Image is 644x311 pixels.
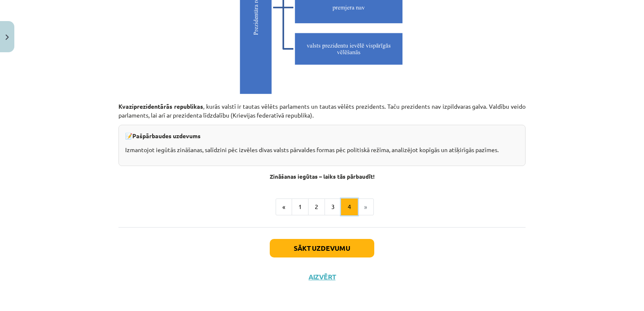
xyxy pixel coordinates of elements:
[118,198,526,215] nav: Page navigation example
[308,198,325,215] button: 2
[118,102,203,110] b: Kvaziprezidentārās republikas
[125,131,519,140] p: 📝
[270,239,374,257] button: Sākt uzdevumu
[325,198,341,215] button: 3
[306,273,338,281] button: Aizvērt
[118,102,526,120] p: , kurās valstī ir tautas vēlēts parlaments un tautas vēlēts prezidents. Taču prezidents nav izpil...
[125,145,519,154] p: Izmantojot iegūtās zināšanas, salīdzini pēc izvēles divas valsts pārvaldes formas pēc politiskā r...
[270,172,375,180] strong: Zināšanas iegūtas – laiks tās pārbaudīt!
[292,198,309,215] button: 1
[5,35,9,40] img: icon-close-lesson-0947bae3869378f0d4975bcd49f059093ad1ed9edebbc8119c70593378902aed.svg
[341,198,358,215] button: 4
[276,198,292,215] button: «
[132,132,201,139] b: Pašpārbaudes uzdevums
